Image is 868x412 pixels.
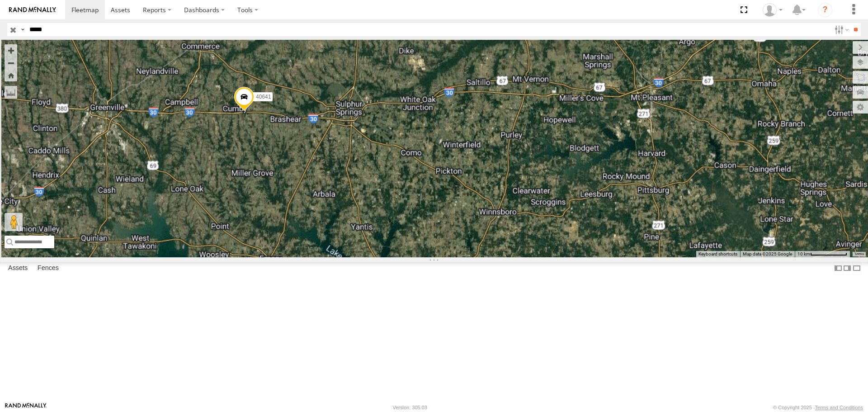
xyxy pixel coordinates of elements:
[797,251,810,256] span: 10 km
[5,403,47,412] a: Visit our Website
[5,44,17,57] button: Zoom in
[834,262,843,275] label: Dock Summary Table to the Left
[33,262,63,275] label: Fences
[795,251,850,257] button: Map Scale: 10 km per 78 pixels
[854,252,864,256] a: Terms
[19,23,26,36] label: Search Query
[843,262,852,275] label: Dock Summary Table to the Right
[5,86,17,99] label: Measure
[853,101,868,114] label: Map Settings
[743,251,792,256] span: Map data ©2025 Google
[773,405,863,410] div: © Copyright 2025 -
[818,3,832,17] i: ?
[4,262,32,275] label: Assets
[5,57,17,69] button: Zoom out
[815,405,863,410] a: Terms and Conditions
[393,405,427,410] div: Version: 305.03
[852,262,861,275] label: Hide Summary Table
[9,7,56,13] img: rand-logo.svg
[5,69,17,81] button: Zoom Home
[5,213,23,231] button: Drag Pegman onto the map to open Street View
[831,23,850,36] label: Search Filter Options
[698,251,737,257] button: Keyboard shortcuts
[759,3,786,17] div: Aurora Salinas
[256,94,271,100] span: 40641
